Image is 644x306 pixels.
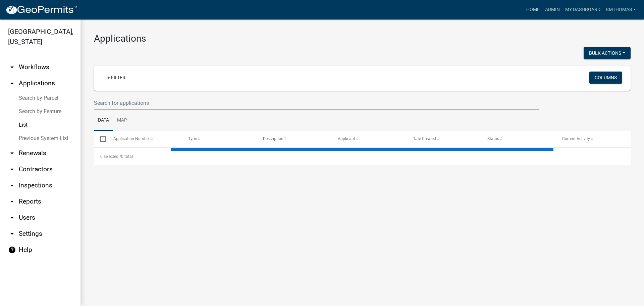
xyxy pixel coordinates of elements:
[94,148,631,165] div: 0 total
[8,214,16,222] i: arrow_drop_down
[406,131,481,147] datatable-header-cell: Date Created
[562,136,590,141] span: Current Activity
[8,198,16,206] i: arrow_drop_down
[562,3,603,16] a: My Dashboard
[94,131,107,147] datatable-header-cell: Select
[603,3,639,16] a: bmthomas
[113,136,150,141] span: Application Number
[100,154,121,159] span: 0 selected /
[331,131,406,147] datatable-header-cell: Applicant
[481,131,556,147] datatable-header-cell: Status
[413,136,436,141] span: Date Created
[556,131,631,147] datatable-header-cell: Current Activity
[107,131,181,147] datatable-header-cell: Application Number
[487,136,499,141] span: Status
[8,230,16,238] i: arrow_drop_down
[8,181,16,189] i: arrow_drop_down
[8,149,16,157] i: arrow_drop_down
[8,63,16,71] i: arrow_drop_down
[257,131,331,147] datatable-header-cell: Description
[181,131,256,147] datatable-header-cell: Type
[8,79,16,87] i: arrow_drop_up
[8,165,16,173] i: arrow_drop_down
[589,72,622,84] button: Columns
[94,96,539,110] input: Search for applications
[188,136,197,141] span: Type
[338,136,355,141] span: Applicant
[584,47,631,59] button: Bulk Actions
[94,33,631,44] h3: Applications
[542,3,562,16] a: Admin
[524,3,542,16] a: Home
[263,136,283,141] span: Description
[102,72,131,84] a: + Filter
[113,110,131,131] a: Map
[94,110,113,131] a: Data
[8,246,16,254] i: help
